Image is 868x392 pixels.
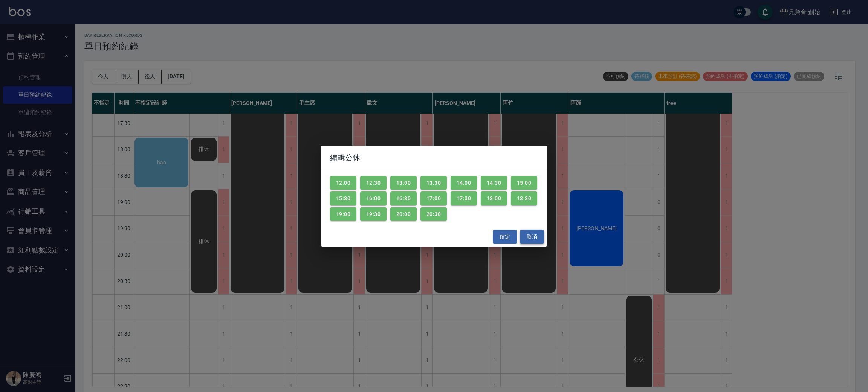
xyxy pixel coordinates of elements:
[493,230,517,244] button: 確定
[330,191,356,205] button: 15:30
[451,191,477,205] button: 17:30
[390,191,417,205] button: 16:30
[420,191,447,205] button: 17:00
[420,176,447,190] button: 13:30
[360,207,387,221] button: 19:30
[511,191,537,205] button: 18:30
[321,146,547,170] h2: 編輯公休
[451,176,477,190] button: 14:00
[481,176,507,190] button: 14:30
[360,176,387,190] button: 12:30
[481,191,507,205] button: 18:00
[330,207,356,221] button: 19:00
[360,191,387,205] button: 16:00
[390,207,417,221] button: 20:00
[330,176,356,190] button: 12:00
[511,176,537,190] button: 15:00
[520,230,544,244] button: 取消
[390,176,417,190] button: 13:00
[420,207,447,221] button: 20:30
